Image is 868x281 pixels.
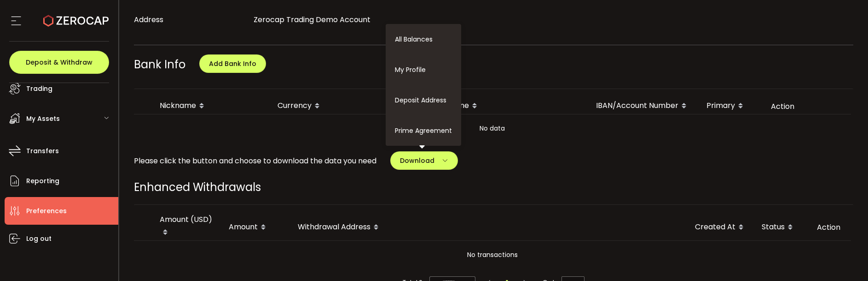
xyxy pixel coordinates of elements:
[388,98,589,114] div: Bank Account Name
[270,98,388,114] div: Currency
[400,156,434,165] span: Download
[199,54,266,73] button: Add Bank Info
[134,57,185,72] span: Bank Info
[822,237,868,281] iframe: Chat Widget
[395,96,446,105] span: Deposit Address
[26,112,60,126] span: My Assets
[134,11,249,29] div: Address
[754,220,810,235] div: Status
[390,151,458,170] button: Download
[221,220,290,235] div: Amount
[313,241,671,269] span: No transactions
[395,35,433,44] span: All Balances
[26,59,93,66] span: Deposit & Withdraw
[26,174,59,188] span: Reporting
[152,98,270,114] div: Nickname
[26,232,52,245] span: Log out
[134,179,854,195] div: Enhanced Withdrawals
[589,98,699,114] div: IBAN/Account Number
[764,101,851,112] div: Action
[254,14,370,25] span: Zerocap Trading Demo Account
[688,220,754,235] div: Created At
[699,98,764,114] div: Primary
[134,155,376,167] span: Please click the button and choose to download the data you need
[313,114,671,142] span: No data
[26,204,67,218] span: Preferences
[290,220,688,235] div: Withdrawal Address
[395,126,452,135] span: Prime Agreement
[810,222,851,233] div: Action
[152,214,221,240] div: Amount (USD)
[26,82,52,96] span: Trading
[26,144,59,158] span: Transfers
[395,65,426,74] span: My Profile
[209,59,256,68] span: Add Bank Info
[9,51,109,74] button: Deposit & Withdraw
